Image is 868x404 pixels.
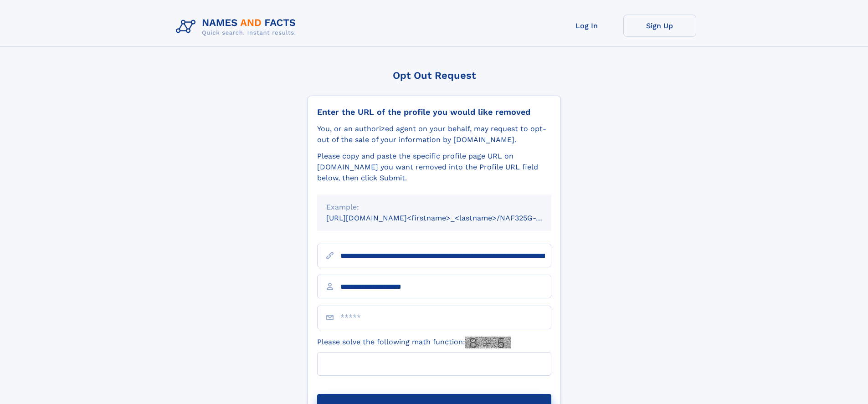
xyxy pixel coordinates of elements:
[317,107,551,117] div: Enter the URL of the profile you would like removed
[326,214,569,222] small: [URL][DOMAIN_NAME]<firstname>_<lastname>/NAF325G-xxxxxxxx
[172,15,303,39] img: Logo Names and Facts
[317,337,511,348] label: Please solve the following math function:
[326,202,542,213] div: Example:
[308,70,561,81] div: Opt Out Request
[317,123,551,145] div: You, or an authorized agent on your behalf, may request to opt-out of the sale of your informatio...
[317,151,551,184] div: Please copy and paste the specific profile page URL on [DOMAIN_NAME] you want removed into the Pr...
[550,15,623,37] a: Log In
[623,15,696,37] a: Sign Up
